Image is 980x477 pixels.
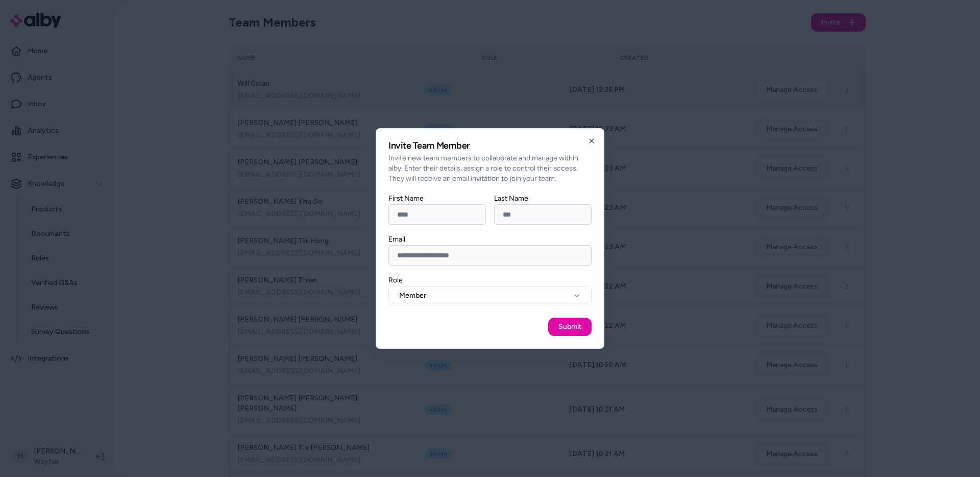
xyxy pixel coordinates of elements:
h2: Invite Team Member [388,141,592,150]
p: Invite new team members to collaborate and manage within alby. Enter their details, assign a role... [388,153,592,184]
button: Submit [548,318,592,336]
label: First Name [388,194,424,203]
label: Role [388,276,403,284]
label: Email [388,235,405,244]
label: Last Name [494,194,528,203]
